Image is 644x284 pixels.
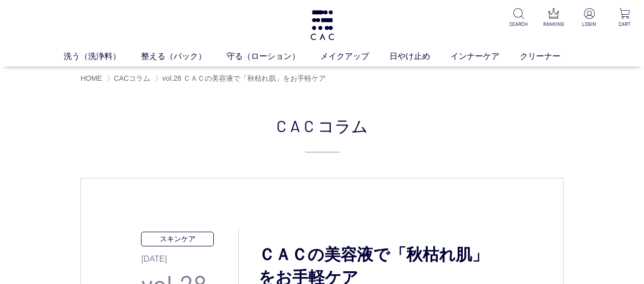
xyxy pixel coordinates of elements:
[578,8,601,28] a: LOGIN
[613,8,636,28] a: CART
[389,50,451,62] a: 日やけ止め
[613,20,636,28] p: CART
[141,232,214,246] p: スキンケア
[578,20,601,28] p: LOGIN
[64,50,141,62] a: 洗う（洗浄料）
[309,10,335,40] img: logo
[162,74,326,82] span: vol.28 ＣＡＣの美容液で「秋枯れ肌」をお手軽ケア
[320,50,389,62] a: メイクアップ
[114,74,151,82] a: CACコラム
[520,50,581,62] a: クリーナー
[318,113,368,138] span: コラム
[507,8,530,28] a: SEARCH
[141,246,238,265] p: [DATE]
[542,20,565,28] p: RANKING
[507,20,530,28] p: SEARCH
[155,74,328,83] li: 〉
[451,50,520,62] a: インナーケア
[227,50,320,62] a: 守る（ローション）
[80,74,102,82] a: HOME
[80,113,564,152] h2: CAC
[542,8,565,28] a: RANKING
[141,50,227,62] a: 整える（パック）
[107,74,153,83] li: 〉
